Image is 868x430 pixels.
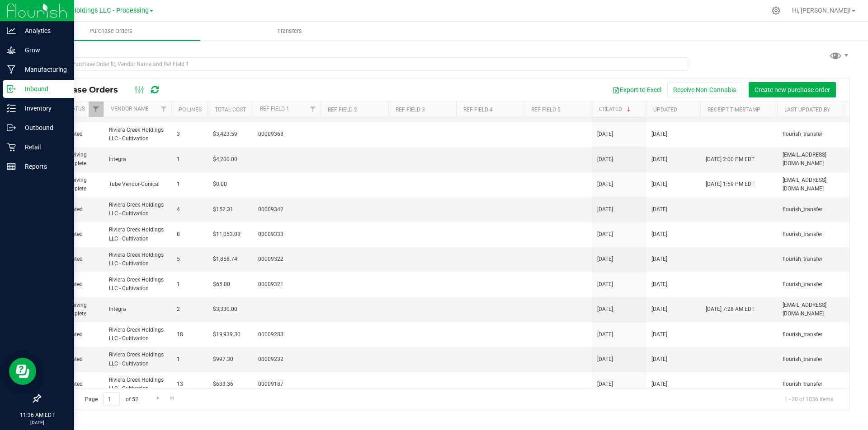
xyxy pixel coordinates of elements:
[213,305,237,314] span: $3,330.00
[66,106,85,112] a: Status
[258,355,315,364] span: 00009232
[177,330,202,339] span: 18
[89,102,104,117] a: Filter
[258,130,315,139] span: 00009368
[9,358,36,385] iframe: Resource center
[783,176,853,193] span: [EMAIL_ADDRESS][DOMAIN_NAME]
[64,230,98,239] span: Created
[16,64,70,75] p: Manufacturing
[16,122,70,133] p: Outbound
[328,106,357,113] a: Ref Field 2
[40,57,688,71] input: Search Purchase Order ID, Vendor Name and Ref Field 1
[597,180,613,189] span: [DATE]
[597,255,613,264] span: [DATE]
[258,330,315,339] span: 00009283
[213,130,237,139] span: $3,423.59
[77,392,146,406] span: Page of 52
[4,411,70,419] p: 11:36 AM EDT
[64,151,98,168] span: Receiving complete
[792,7,851,14] span: Hi, [PERSON_NAME]!
[64,255,98,264] span: Created
[783,205,853,214] span: flourish_transfer
[16,83,70,94] p: Inbound
[463,106,493,113] a: Ref Field 4
[16,25,70,36] p: Analytics
[64,280,98,289] span: Created
[777,392,840,406] span: 1 - 20 of 1036 items
[177,355,202,364] span: 1
[651,205,667,214] span: [DATE]
[749,82,836,97] button: Create new purchase order
[260,106,289,112] a: Ref Field 1
[109,326,166,343] span: Riviera Creek Holdings LLC - Cultivation
[258,255,315,264] span: 00009322
[784,106,830,113] a: Last Updated By
[599,106,632,112] a: Created
[651,330,667,339] span: [DATE]
[706,180,755,189] span: [DATE] 1:59 PM EDT
[213,230,241,239] span: $11,053.08
[64,355,98,364] span: Created
[706,305,755,314] span: [DATE] 7:28 AM EDT
[651,230,667,239] span: [DATE]
[597,355,613,364] span: [DATE]
[109,276,166,293] span: Riviera Creek Holdings LLC - Cultivation
[258,380,315,388] span: 00009187
[7,46,16,55] inline-svg: Grow
[667,82,742,97] button: Receive Non-Cannabis
[109,351,166,368] span: Riviera Creek Holdings LLC - Cultivation
[258,280,315,289] span: 00009321
[64,176,98,193] span: Receiving complete
[531,106,561,113] a: Ref Field 5
[651,305,667,314] span: [DATE]
[166,392,179,404] a: Go to the last page
[64,330,98,339] span: Created
[177,305,202,314] span: 2
[783,355,853,364] span: flourish_transfer
[177,205,202,214] span: 4
[111,106,149,112] a: Vendor Name
[64,130,98,139] span: Created
[109,126,166,143] span: Riviera Creek Holdings LLC - Cultivation
[109,155,166,164] span: Integra
[597,130,613,139] span: [DATE]
[7,84,16,93] inline-svg: Inbound
[213,380,233,388] span: $633.36
[706,155,755,164] span: [DATE] 2:00 PM EDT
[31,7,149,14] span: Riviera Creek Holdings LLC - Processing
[651,255,667,264] span: [DATE]
[7,143,16,152] inline-svg: Retail
[651,155,667,164] span: [DATE]
[64,301,98,318] span: Receiving complete
[7,26,16,35] inline-svg: Analytics
[16,161,70,172] p: Reports
[177,230,202,239] span: 8
[783,130,853,139] span: flourish_transfer
[7,162,16,171] inline-svg: Reports
[177,280,202,289] span: 1
[783,151,853,168] span: [EMAIL_ADDRESS][DOMAIN_NAME]
[7,104,16,113] inline-svg: Inventory
[109,226,166,243] span: Riviera Creek Holdings LLC - Cultivation
[22,22,200,41] a: Purchase Orders
[783,280,853,289] span: flourish_transfer
[177,380,202,388] span: 13
[597,155,613,164] span: [DATE]
[213,180,227,189] span: $0.00
[200,22,379,41] a: Transfers
[109,376,166,393] span: Riviera Creek Holdings LLC - Cultivation
[213,280,230,289] span: $65.00
[64,380,98,388] span: Created
[396,106,425,113] a: Ref Field 3
[7,65,16,74] inline-svg: Manufacturing
[156,102,171,117] a: Filter
[651,130,667,139] span: [DATE]
[783,230,853,239] span: flourish_transfer
[177,155,202,164] span: 1
[109,305,166,314] span: Integra
[597,230,613,239] span: [DATE]
[651,380,667,388] span: [DATE]
[770,6,782,15] div: Manage settings
[597,380,613,388] span: [DATE]
[16,142,70,153] p: Retail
